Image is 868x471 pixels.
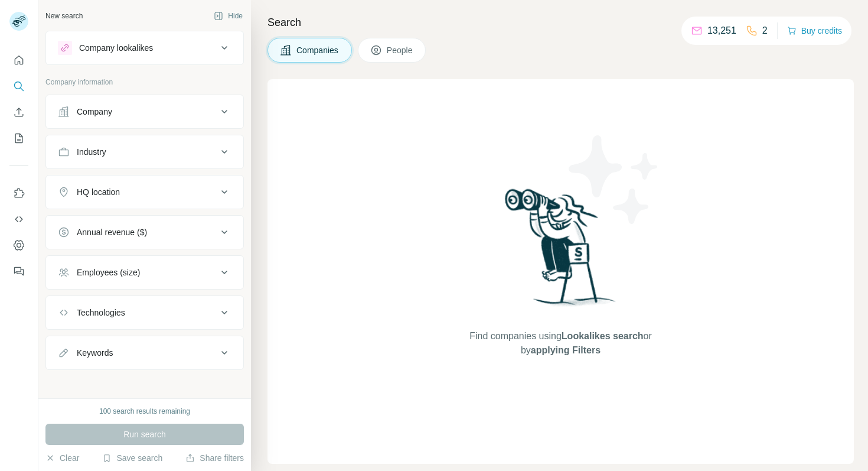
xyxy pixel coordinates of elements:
[387,44,414,56] span: People
[102,452,162,464] button: Save search
[46,178,243,206] button: HQ location
[46,339,243,367] button: Keywords
[267,14,854,31] h4: Search
[45,452,79,464] button: Clear
[9,261,28,282] button: Feedback
[46,218,243,246] button: Annual revenue ($)
[9,102,28,123] button: Enrich CSV
[707,24,736,38] p: 13,251
[787,22,842,39] button: Buy credits
[500,186,622,317] img: Surfe Illustration - Woman searching with binoculars
[77,106,112,118] div: Company
[46,298,243,327] button: Technologies
[9,209,28,230] button: Use Surfe API
[46,34,243,62] button: Company lookalikes
[185,452,244,464] button: Share filters
[77,146,106,158] div: Industry
[77,186,120,198] div: HQ location
[77,267,140,278] div: Employees (size)
[77,307,125,319] div: Technologies
[466,329,655,358] span: Find companies using or by
[46,138,243,166] button: Industry
[561,126,667,233] img: Surfe Illustration - Stars
[99,406,190,417] div: 100 search results remaining
[531,345,601,355] span: applying Filters
[45,11,83,21] div: New search
[45,77,244,87] p: Company information
[9,183,28,204] button: Use Surfe on LinkedIn
[46,98,243,126] button: Company
[77,226,147,238] div: Annual revenue ($)
[46,258,243,287] button: Employees (size)
[562,331,644,341] span: Lookalikes search
[9,50,28,71] button: Quick start
[296,44,340,56] span: Companies
[205,7,251,25] button: Hide
[79,42,153,54] div: Company lookalikes
[9,128,28,149] button: My lists
[762,24,768,38] p: 2
[77,347,113,359] div: Keywords
[9,235,28,256] button: Dashboard
[9,76,28,97] button: Search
